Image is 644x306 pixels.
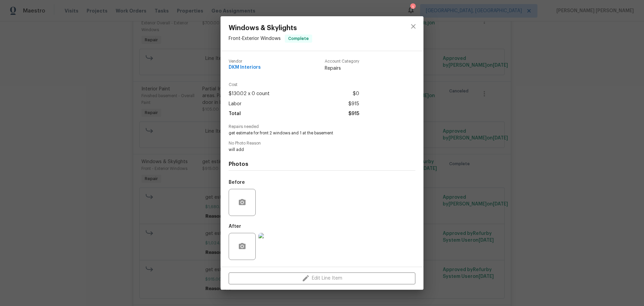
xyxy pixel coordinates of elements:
[229,109,241,119] span: Total
[229,147,397,153] span: will add
[348,109,359,119] span: $915
[325,59,359,64] span: Account Category
[229,125,415,129] span: Repairs needed
[405,18,421,35] button: close
[229,24,312,32] span: Windows & Skylights
[229,141,415,146] span: No Photo Reason
[410,4,415,11] div: 1
[229,65,261,70] span: DKM Interiors
[353,89,359,99] span: $0
[229,161,415,168] h4: Photos
[285,35,312,42] span: Complete
[229,83,359,87] span: Cost
[229,224,241,229] h5: After
[229,36,281,41] span: Front - Exterior Windows
[229,89,270,99] span: $130.02 x 0 count
[229,59,261,64] span: Vendor
[229,99,241,109] span: Labor
[229,180,245,185] h5: Before
[325,65,359,72] span: Repairs
[348,99,359,109] span: $915
[229,130,397,136] span: get estimate for front 2 windows and 1 at the basement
